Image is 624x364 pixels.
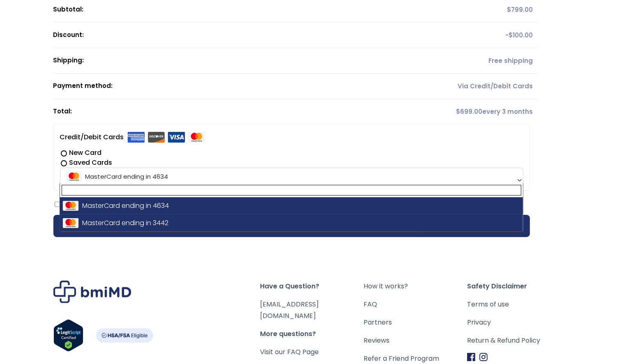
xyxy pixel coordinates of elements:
th: Shipping: [53,48,417,74]
img: Mastercard [188,132,205,143]
th: Payment method: [53,74,417,99]
a: Return & Refund Policy [467,335,571,346]
img: Verify Approval for www.bmimd.com [53,319,83,352]
span: 100.00 [509,31,533,39]
label: Saved Cards [60,158,523,168]
a: Visit our FAQ Page [260,347,319,357]
label: Credit/Debit Cards [60,131,205,144]
td: - [417,23,537,48]
img: Instagram [479,353,488,362]
a: How it works? [364,281,467,292]
label: Update the payment method used for of my current subscriptions [55,200,327,209]
span: 699.00 [456,107,483,116]
a: FAQ [364,299,467,310]
img: Visa [168,132,185,143]
a: Reviews [364,335,467,346]
li: MasterCard ending in 3442 [60,214,523,232]
a: Partners [364,317,467,328]
img: Discover [147,132,165,143]
span: $ [507,5,511,14]
span: MasterCard ending in 4634 [62,168,521,185]
img: Facebook [467,353,475,362]
th: Discount: [53,23,417,48]
td: Via Credit/Debit Cards [417,74,537,99]
td: Free shipping [417,48,537,74]
span: 799.00 [507,5,533,14]
a: [EMAIL_ADDRESS][DOMAIN_NAME] [260,299,319,320]
label: New Card [60,148,523,158]
img: Brand Logo [53,281,131,303]
input: Update the payment method used forallof my current subscriptions(optional) [55,202,60,207]
img: HSA-FSA [96,328,153,343]
span: $ [509,31,513,39]
span: $ [456,107,461,116]
li: MasterCard ending in 4634 [60,197,523,214]
a: Terms of use [467,299,571,310]
th: Total: [53,99,417,124]
span: MasterCard ending in 4634 [60,168,523,186]
img: Amex [127,132,145,143]
span: Safety Disclaimer [467,281,571,292]
a: Privacy [467,317,571,328]
span: More questions? [260,328,364,340]
span: Have a Question? [260,281,364,292]
td: every 3 months [417,99,537,124]
a: Verify LegitScript Approval for www.bmimd.com [53,319,83,355]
